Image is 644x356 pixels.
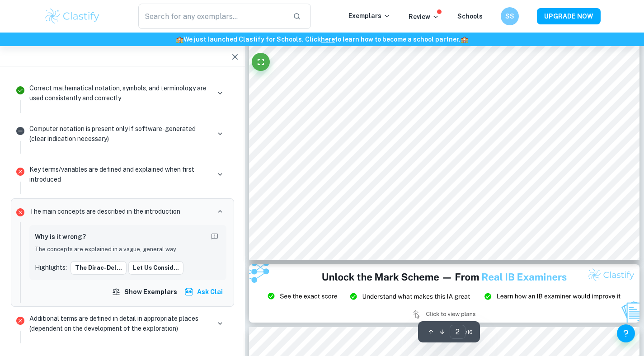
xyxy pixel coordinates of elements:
[348,11,390,21] p: Exemplars
[252,53,270,71] button: Fullscreen
[183,284,226,300] button: Ask Clai
[184,287,193,296] img: clai.svg
[29,83,210,103] p: Correct mathematical notation, symbols, and terminology are used consistently and correctly
[15,166,26,177] svg: Incorrect
[465,328,473,336] span: / 16
[29,164,210,184] p: Key terms/variables are defined and explained when first introduced
[208,230,221,243] button: Report mistake/confusion
[2,34,642,44] h6: We just launched Clastify for Schools. Click to learn how to become a school partner.
[35,262,67,272] p: Highlights:
[321,36,335,43] a: here
[15,126,26,136] svg: Not relevant
[457,13,483,20] a: Schools
[44,7,101,25] img: Clastify logo
[409,12,439,22] p: Review
[35,232,86,242] h6: Why is it wrong?
[71,261,127,275] button: The Dirac-del...
[501,7,519,25] button: SS
[461,36,468,43] span: 🏫
[504,11,515,21] h6: SS
[537,8,601,24] button: UPGRADE NOW
[29,314,210,333] p: Additional terms are defined in detail in appropriate places (dependent on the development of the...
[617,324,635,342] button: Help and Feedback
[110,284,181,300] button: Show exemplars
[35,245,221,254] p: The concepts are explained in a vague, general way
[138,4,286,29] input: Search for any exemplars...
[15,85,26,96] svg: Correct
[15,207,26,218] svg: Incorrect
[176,36,183,43] span: 🏫
[15,315,26,326] svg: Incorrect
[249,264,639,323] img: Ad
[29,206,180,216] p: The main concepts are described in the introduction
[128,261,183,275] button: Let us consid...
[29,124,210,144] p: Computer notation is present only if software-generated (clear indication necessary)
